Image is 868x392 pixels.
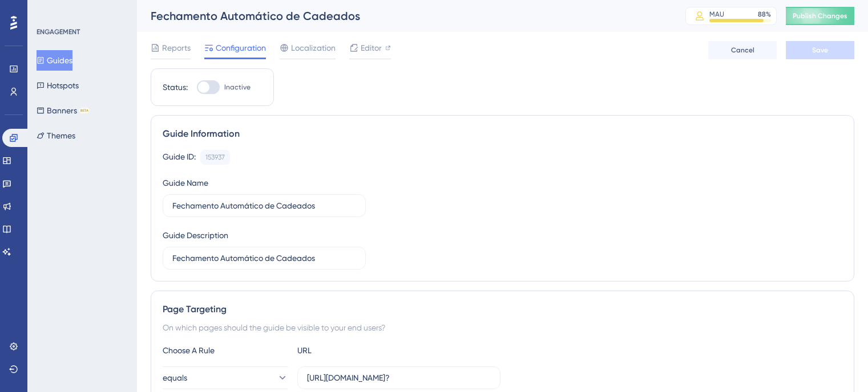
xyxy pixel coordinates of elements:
div: 153937 [205,153,225,162]
span: equals [163,371,187,385]
div: Guide Information [163,127,842,141]
button: equals [163,366,288,389]
div: Fechamento Automático de Cadeados [151,8,657,24]
span: Save [812,46,828,55]
div: MAU [709,10,724,19]
span: Inactive [224,83,251,92]
div: URL [297,344,423,357]
div: 88 % [758,10,771,19]
input: Type your Guide’s Name here [172,199,356,212]
div: Guide ID: [163,150,196,165]
div: Choose A Rule [163,344,288,357]
span: Editor [361,41,382,55]
input: yourwebsite.com/path [307,371,491,384]
div: ENGAGEMENT [37,27,80,36]
span: Reports [162,41,191,55]
button: Guides [37,50,72,71]
span: Configuration [216,41,266,55]
div: Guide Name [163,176,208,190]
button: Cancel [708,41,777,59]
div: Guide Description [163,228,228,242]
span: Localization [291,41,336,55]
div: On which pages should the guide be visible to your end users? [163,321,842,334]
button: BannersBETA [37,100,90,121]
input: Type your Guide’s Description here [172,252,356,264]
div: Page Targeting [163,303,842,316]
button: Save [786,41,854,59]
span: Publish Changes [793,11,847,21]
button: Publish Changes [786,7,854,25]
div: Status: [163,80,188,94]
span: Cancel [731,46,754,55]
button: Hotspots [37,75,79,96]
div: BETA [79,108,90,113]
button: Themes [37,125,75,146]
